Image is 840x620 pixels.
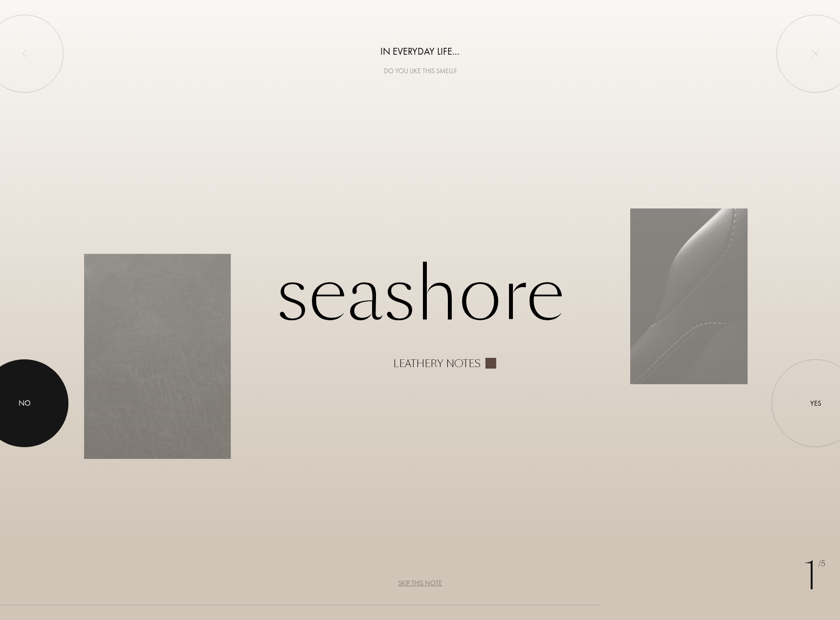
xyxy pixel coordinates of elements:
font: Skip this note [398,579,442,587]
font: Yes [810,398,821,408]
font: In everyday life... [380,45,460,58]
font: Do you like this smell? [384,66,457,75]
font: Leathery notes [393,357,481,371]
font: No [19,398,31,408]
font: /5 [818,558,825,569]
img: quit_onboard.svg [812,50,819,58]
font: 1 [803,549,818,603]
font: seashore [276,243,564,345]
img: left_onboard.svg [21,50,28,58]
